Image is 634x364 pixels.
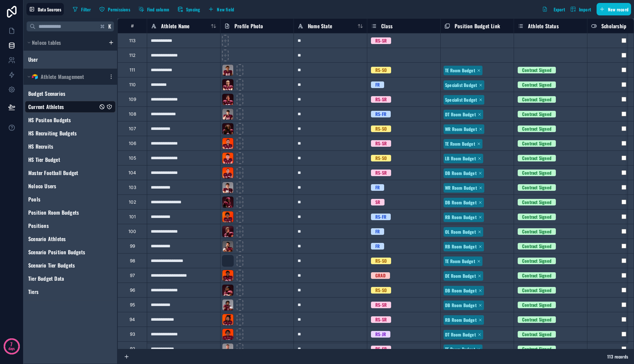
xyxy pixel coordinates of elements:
div: RS-SO [375,67,387,73]
div: 103 [129,185,136,190]
button: Find column [136,4,172,15]
span: New record [608,7,628,12]
span: Permissions [108,7,130,12]
div: RB Room Budget [445,214,477,221]
button: New record [597,3,631,15]
p: 7 [10,341,12,348]
button: Import [568,3,594,15]
div: DB Room Budget [445,302,477,309]
div: 99 [130,243,135,249]
div: 113 [129,38,135,44]
div: OL Room Budget [445,229,476,235]
div: Contract Signed [522,287,551,294]
div: 106 [129,141,136,146]
div: DE Room Budget [445,273,476,279]
div: 94 [130,317,135,323]
span: Data Sources [38,7,61,12]
div: 109 [129,97,136,102]
div: DB Room Budget [445,199,477,206]
div: RB Room Budget [445,243,477,250]
span: Athlete Name [161,22,189,30]
div: Contract Signed [522,140,551,147]
div: FR [375,228,380,235]
span: Profile Photo [234,22,263,30]
div: FR [375,184,380,191]
div: RS-SR [375,346,387,352]
div: Contract Signed [522,170,551,176]
div: Contract Signed [522,199,551,205]
div: 104 [128,170,136,176]
span: Export [554,7,565,12]
div: DT Room Budget [445,331,476,338]
div: 98 [130,258,135,264]
span: Position Budget Link [455,22,500,30]
div: Contract Signed [522,258,551,264]
div: FR [375,243,380,250]
div: RS-SO [375,155,387,161]
a: New record [594,3,631,15]
div: Contract Signed [522,228,551,235]
span: Filter [81,7,91,12]
button: Data Sources [26,3,64,15]
div: RS-SR [375,37,387,44]
span: Find column [147,7,169,12]
div: RS-SO [375,125,387,132]
span: New field [217,7,234,12]
div: Contract Signed [522,302,551,308]
a: Syncing [175,4,205,15]
div: 102 [129,199,136,205]
div: 108 [129,111,136,117]
div: RS-SR [375,140,387,147]
div: RB Room Budget [445,317,477,323]
div: Contract Signed [522,331,551,338]
span: Syncing [186,7,200,12]
div: Contract Signed [522,346,551,352]
div: Specialist Budget [445,97,477,103]
div: 95 [130,302,135,308]
div: Contract Signed [522,214,551,220]
div: RS-SR [375,96,387,103]
button: Permissions [96,4,133,15]
span: Home State [308,22,332,30]
a: Permissions [96,4,136,15]
div: LB Room Budget [445,155,476,162]
div: TE Room Budget [445,346,475,353]
div: 101 [129,214,136,220]
div: 105 [129,155,136,161]
div: WR Room Budget [445,185,477,191]
div: TE Room Budget [445,67,475,74]
div: 112 [129,52,135,58]
div: Contract Signed [522,81,551,88]
div: FR [375,81,380,88]
button: Export [539,3,568,15]
div: 96 [130,287,135,293]
div: Contract Signed [522,184,551,191]
div: Contract Signed [522,316,551,323]
div: RS-SR [375,170,387,176]
div: SR [375,199,380,205]
div: Specialist Budget [445,82,477,88]
span: Athlete Status [528,22,559,30]
div: # [123,23,141,29]
div: DT Room Budget [445,111,476,118]
div: RS-FR [375,111,386,117]
div: Contract Signed [522,243,551,250]
div: 92 [130,346,135,352]
div: RS-SR [375,316,387,323]
button: Filter [70,4,93,15]
div: 111 [130,67,135,73]
div: 110 [129,82,136,88]
div: TE Room Budget [445,141,475,147]
div: Contract Signed [522,111,551,117]
div: GRAD [375,272,386,279]
div: 100 [128,229,136,234]
span: K [107,24,112,29]
div: 97 [130,273,135,279]
div: RS-JR [375,331,386,338]
div: Contract Signed [522,125,551,132]
span: Class [381,22,393,30]
div: WR Room Budget [445,126,477,132]
div: Contract Signed [522,96,551,103]
div: RS-SR [375,302,387,308]
div: Contract Signed [522,155,551,161]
